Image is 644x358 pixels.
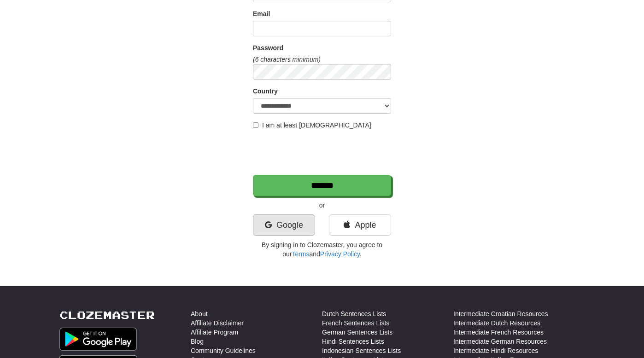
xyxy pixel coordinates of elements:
[453,318,540,328] a: Intermediate Dutch Resources
[191,318,244,328] a: Affiliate Disclaimer
[253,122,258,128] input: I am at least [DEMOGRAPHIC_DATA]
[453,328,544,337] a: Intermediate French Resources
[59,328,137,351] img: Get it on Google Play
[453,337,547,346] a: Intermediate German Resources
[322,346,401,355] a: Indonesian Sentences Lists
[453,346,538,355] a: Intermediate Hindi Resources
[322,318,389,328] a: French Sentences Lists
[253,43,283,52] label: Password
[322,337,384,346] a: Hindi Sentences Lists
[253,87,278,96] label: Country
[191,328,238,337] a: Affiliate Program
[322,328,392,337] a: German Sentences Lists
[292,250,309,258] a: Terms
[453,309,548,318] a: Intermediate Croatian Resources
[253,214,315,236] a: Google
[191,337,204,346] a: Blog
[253,56,321,63] em: (6 characters minimum)
[329,214,391,236] a: Apple
[59,309,155,321] a: Clozemaster
[253,134,393,170] iframe: reCAPTCHA
[253,240,391,259] p: By signing in to Clozemaster, you agree to our and .
[322,309,386,318] a: Dutch Sentences Lists
[320,250,360,258] a: Privacy Policy
[253,121,371,130] label: I am at least [DEMOGRAPHIC_DATA]
[253,9,270,18] label: Email
[191,346,256,355] a: Community Guidelines
[253,201,391,210] p: or
[191,309,208,318] a: About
